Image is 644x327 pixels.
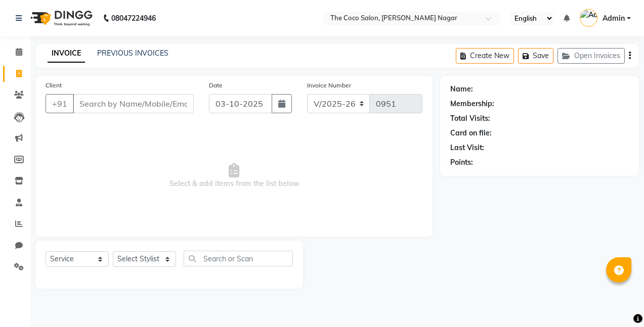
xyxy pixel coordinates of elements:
img: Admin [580,9,597,27]
button: Open Invoices [557,48,625,64]
button: Save [518,48,553,64]
img: logo [26,4,95,32]
label: Client [46,81,62,90]
b: 08047224946 [111,4,156,32]
a: PREVIOUS INVOICES [97,49,168,58]
div: Points: [450,157,473,168]
input: Search or Scan [184,251,293,266]
a: INVOICE [48,44,85,63]
label: Date [209,81,223,90]
button: +91 [46,94,74,113]
span: Admin [603,13,625,24]
div: Last Visit: [450,143,484,153]
iframe: chat widget [602,287,634,317]
button: Create New [456,48,514,64]
span: Select & add items from the list below [46,125,422,226]
input: Search by Name/Mobile/Email/Code [73,94,194,113]
div: Total Visits: [450,113,490,124]
label: Invoice Number [307,81,351,90]
div: Name: [450,84,473,95]
div: Card on file: [450,128,492,138]
div: Membership: [450,99,494,109]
